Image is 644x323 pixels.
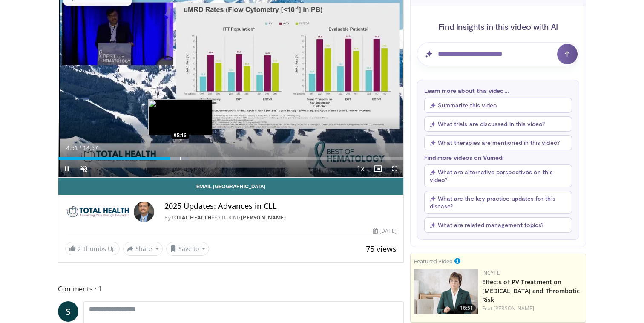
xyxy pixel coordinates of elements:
input: Question for AI [417,42,579,66]
button: Save to [166,242,210,256]
h4: Find Insights in this video with AI [417,21,579,32]
div: By FEATURING [164,214,396,222]
span: 75 views [366,244,397,254]
img: image.jpeg [148,99,212,135]
a: Total Health [171,214,211,221]
img: Total Health [65,202,130,222]
a: S [58,301,78,322]
a: [PERSON_NAME] [241,214,286,221]
h4: 2025 Updates: Advances in CLL [164,202,396,211]
span: 2 [78,245,81,253]
button: Fullscreen [386,160,403,177]
img: d87faa72-4e92-4a7a-bc57-4b4514b4505e.png.150x105_q85_crop-smart_upscale.png [414,269,478,314]
span: 4:51 [66,144,78,151]
span: / [80,144,81,151]
a: [PERSON_NAME] [494,305,534,312]
img: Avatar [134,202,154,222]
div: Progress Bar [58,157,403,160]
span: 16:51 [457,304,476,312]
button: What are alternative perspectives on this video? [424,164,572,187]
p: Find more videos on Vumedi [424,154,572,161]
button: What are the key practice updates for this disease? [424,191,572,214]
button: Enable picture-in-picture mode [369,160,386,177]
button: Unmute [75,160,92,177]
p: Learn more about this video... [424,87,572,94]
a: Incyte [482,269,500,277]
button: Pause [58,160,75,177]
button: What are related management topics? [424,217,572,233]
div: [DATE] [373,227,396,235]
button: What therapies are mentioned in this video? [424,135,572,150]
a: Effects of PV Treatment on [MEDICAL_DATA] and Thrombotic Risk [482,278,580,304]
small: Featured Video [414,257,453,265]
span: 14:57 [83,144,98,151]
button: Playback Rate [352,160,369,177]
span: Comments 1 [58,283,404,294]
a: Email [GEOGRAPHIC_DATA] [58,178,403,195]
button: What trials are discussed in this video? [424,116,572,132]
div: Feat. [482,305,582,312]
button: Share [123,242,163,256]
a: 16:51 [414,269,478,314]
button: Summarize this video [424,98,572,113]
a: 2 Thumbs Up [65,242,120,255]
